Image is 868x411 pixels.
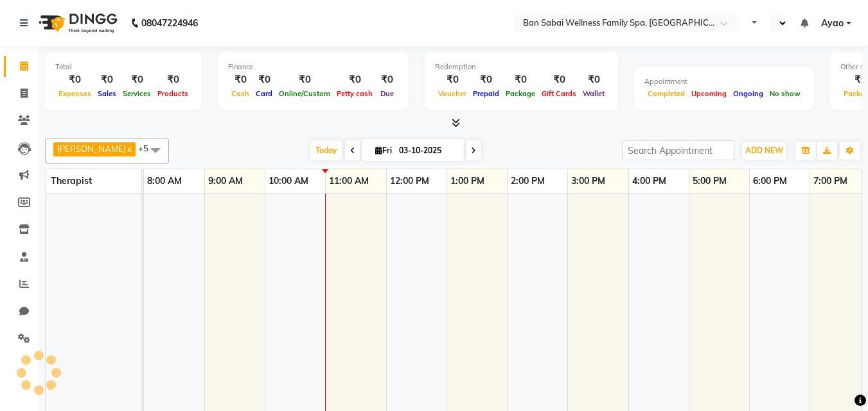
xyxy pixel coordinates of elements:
div: ₹0 [580,72,608,87]
a: 2:00 PM [508,172,548,190]
a: 5:00 PM [689,172,730,190]
div: ₹0 [252,72,276,87]
span: Fri [372,146,395,155]
div: Finance [228,62,398,72]
div: ₹0 [333,72,376,87]
span: Online/Custom [276,89,333,98]
input: Search Appointment [622,140,734,160]
img: logo [33,5,121,41]
span: No show [766,89,804,98]
span: Upcoming [688,89,730,98]
span: Completed [644,89,688,98]
a: 1:00 PM [447,172,488,190]
a: 12:00 PM [387,172,432,190]
span: Petty cash [333,89,376,98]
div: ₹0 [538,72,580,87]
div: ₹0 [120,72,154,87]
span: Today [310,140,342,160]
a: 7:00 PM [810,172,851,190]
span: ADD NEW [745,146,783,155]
span: Prepaid [470,89,502,98]
span: Due [377,89,397,98]
div: ₹0 [276,72,333,87]
span: Therapist [51,175,92,187]
div: Redemption [435,62,608,72]
a: x [126,144,132,154]
span: Services [120,89,154,98]
span: [PERSON_NAME] [57,144,126,154]
span: Expenses [55,89,94,98]
button: ADD NEW [742,142,786,160]
a: 10:00 AM [265,172,312,190]
span: Card [252,89,276,98]
span: Wallet [580,89,608,98]
span: Sales [94,89,120,98]
div: ₹0 [502,72,538,87]
input: 2025-10-03 [395,141,459,160]
span: Voucher [435,89,470,98]
div: ₹0 [55,72,94,87]
div: Total [55,62,191,72]
a: 9:00 AM [205,172,246,190]
div: ₹0 [470,72,502,87]
div: ₹0 [435,72,470,87]
div: Appointment [644,76,804,87]
a: 3:00 PM [568,172,608,190]
b: 08047224946 [141,5,198,41]
a: 6:00 PM [750,172,790,190]
span: Products [154,89,191,98]
div: ₹0 [376,72,398,87]
a: 8:00 AM [144,172,185,190]
div: ₹0 [228,72,252,87]
a: 11:00 AM [326,172,372,190]
span: Ongoing [730,89,766,98]
div: ₹0 [94,72,120,87]
span: +5 [138,143,158,153]
span: Gift Cards [538,89,580,98]
div: ₹0 [154,72,191,87]
a: 4:00 PM [629,172,669,190]
span: Package [502,89,538,98]
span: Cash [228,89,252,98]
